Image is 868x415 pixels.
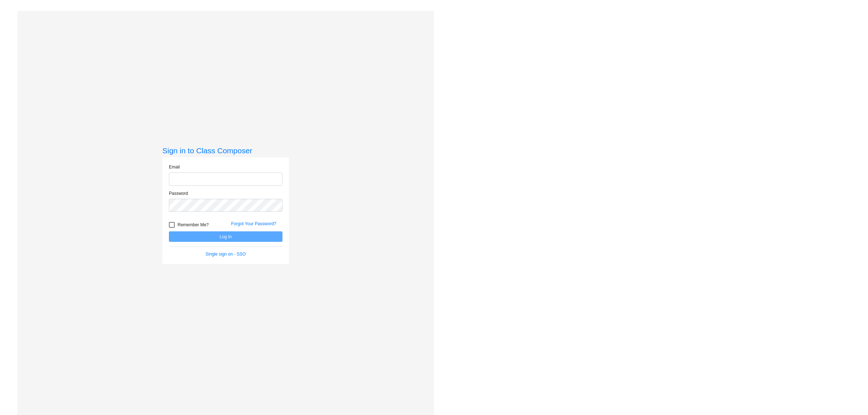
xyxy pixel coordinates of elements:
button: Log In [169,231,282,242]
a: Forgot Your Password? [231,221,276,226]
span: Remember Me? [178,221,209,229]
label: Email [169,164,180,170]
label: Password [169,190,188,197]
a: Single sign on - SSO [205,252,246,257]
h3: Sign in to Class Composer [162,146,289,155]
